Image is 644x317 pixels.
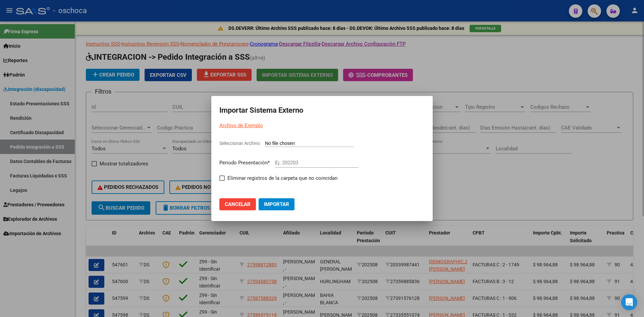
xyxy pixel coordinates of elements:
button: Importar [259,198,294,210]
span: Eliminar registros de la carpeta que no coincidan [227,174,337,182]
button: Cancelar [219,198,256,210]
span: Importar [264,201,289,207]
span: Seleccionar Archivo [219,141,260,146]
a: Archivo de Ejemplo [219,122,263,128]
span: Periodo Presentación [219,160,270,166]
h2: Importar Sistema Externo [219,104,425,117]
span: Cancelar [225,201,251,207]
div: Open Intercom Messenger [621,294,637,310]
